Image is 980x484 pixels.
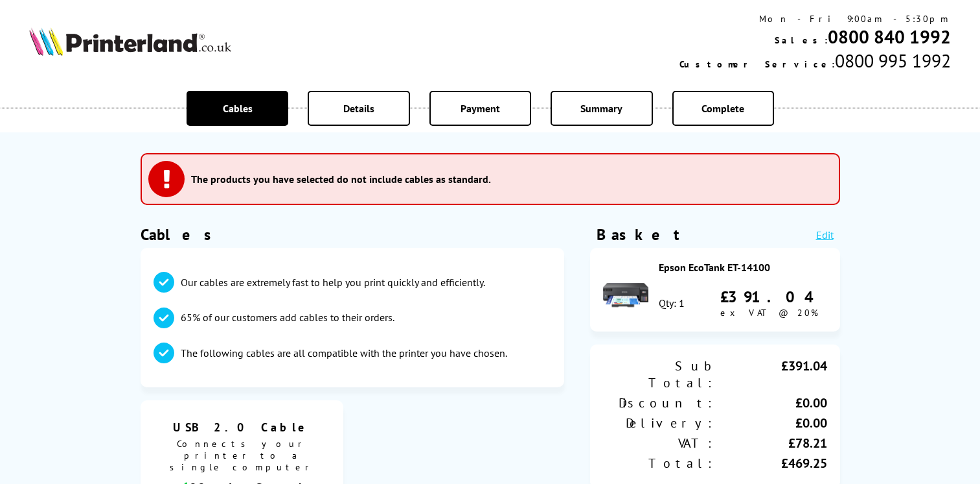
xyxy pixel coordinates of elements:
[679,58,835,70] span: Customer Service:
[715,357,827,391] div: £391.04
[603,455,715,472] div: Total:
[223,102,253,115] span: Cables
[603,266,648,311] img: Epson EcoTank ET-14100
[603,357,715,391] div: Sub Total:
[659,296,685,309] div: Qty: 1
[343,102,374,115] span: Details
[580,102,622,115] span: Summary
[679,13,951,25] div: Mon - Fri 9:00am - 5:30pm
[603,415,715,431] div: Delivery:
[701,102,744,115] span: Complete
[461,102,500,115] span: Payment
[603,435,715,452] div: VAT:
[150,420,334,435] span: USB 2.0 Cable
[715,435,827,452] div: £78.21
[597,224,681,245] div: Basket
[181,310,394,324] p: 65% of our customers add cables to their orders.
[775,34,828,46] span: Sales:
[141,224,564,245] h1: Cables
[715,415,827,431] div: £0.00
[715,394,827,411] div: £0.00
[715,455,827,472] div: £469.25
[720,287,827,307] div: £391.04
[603,394,715,411] div: Discount:
[147,435,337,479] span: Connects your printer to a single computer
[720,307,818,319] span: ex VAT @ 20%
[29,27,231,56] img: Printerland Logo
[191,173,491,186] h3: The products you have selected do not include cables as standard.
[828,25,951,49] a: 0800 840 1992
[659,261,827,274] div: Epson EcoTank ET-14100
[816,228,834,241] a: Edit
[181,275,485,289] p: Our cables are extremely fast to help you print quickly and efficiently.
[835,49,951,73] span: 0800 995 1992
[181,346,507,360] p: The following cables are all compatible with the printer you have chosen.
